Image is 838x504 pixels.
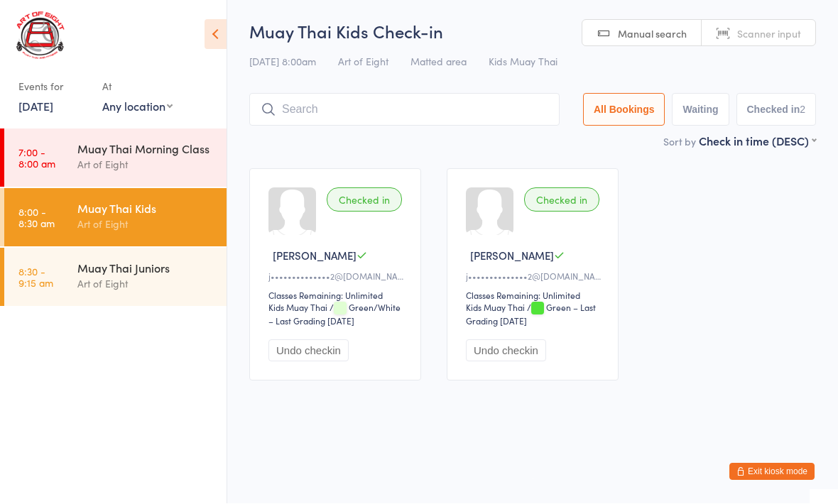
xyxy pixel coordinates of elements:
a: 7:00 -8:00 amMuay Thai Morning ClassArt of Eight [4,129,227,187]
button: Undo checkin [466,340,546,362]
a: [DATE] [18,99,53,114]
div: Check in time (DESC) [699,133,816,149]
label: Sort by [663,135,696,149]
div: Events for [18,75,88,99]
div: Kids Muay Thai [268,302,327,314]
button: All Bookings [583,94,665,126]
time: 8:30 - 9:15 am [18,266,53,289]
button: Exit kiosk mode [729,464,815,481]
div: Art of Eight [77,217,214,233]
div: 2 [800,104,805,116]
img: Art of Eight [14,11,67,61]
div: Muay Thai Kids [77,201,214,217]
span: Matted area [410,55,467,69]
a: 8:30 -9:15 amMuay Thai JuniorsArt of Eight [4,248,227,307]
div: Art of Eight [77,157,214,173]
div: j••••••••••••••2@[DOMAIN_NAME] [466,270,604,283]
div: Muay Thai Juniors [77,261,214,276]
input: Search [249,94,560,126]
div: Kids Muay Thai [466,302,525,314]
div: Classes Remaining: Unlimited [466,290,604,302]
button: Waiting [672,94,729,126]
div: j••••••••••••••2@[DOMAIN_NAME] [268,270,406,283]
span: [DATE] 8:00am [249,55,316,69]
div: At [102,75,173,99]
div: Classes Remaining: Unlimited [268,290,406,302]
span: Scanner input [737,27,801,41]
a: 8:00 -8:30 amMuay Thai KidsArt of Eight [4,189,227,247]
div: Any location [102,99,173,114]
div: Muay Thai Morning Class [77,141,214,157]
div: Checked in [524,188,599,212]
span: Kids Muay Thai [489,55,557,69]
h2: Muay Thai Kids Check-in [249,20,816,43]
button: Checked in2 [736,94,817,126]
div: Art of Eight [77,276,214,292]
time: 7:00 - 8:00 am [18,147,55,170]
span: Manual search [618,27,687,41]
span: Art of Eight [338,55,388,69]
button: Undo checkin [268,340,349,362]
time: 8:00 - 8:30 am [18,207,55,229]
span: [PERSON_NAME] [273,248,357,263]
span: [PERSON_NAME] [470,248,554,263]
div: Checked in [327,188,402,212]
